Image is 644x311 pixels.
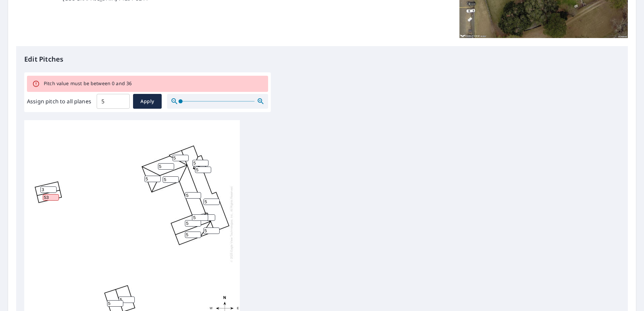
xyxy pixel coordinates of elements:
label: Assign pitch to all planes [27,97,91,105]
button: Apply [133,94,162,109]
p: Edit Pitches [24,54,620,64]
input: 00.0 [97,92,130,111]
span: Apply [138,97,156,106]
div: Pitch value must be between 0 and 36 [44,78,132,90]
